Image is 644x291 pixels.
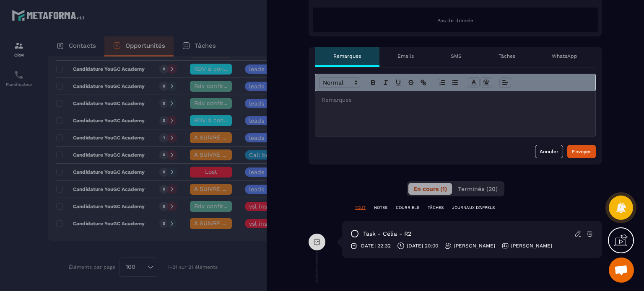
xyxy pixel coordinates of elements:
p: [PERSON_NAME] [511,242,552,249]
p: task - Célia - R2 [363,230,411,238]
p: Tâches [499,53,515,59]
p: Emails [397,53,414,59]
button: En cours (1) [408,183,452,195]
p: SMS [451,53,462,59]
span: En cours (1) [413,185,447,192]
p: WhatsApp [552,53,577,59]
button: Annuler [535,145,563,158]
button: Envoyer [567,145,596,158]
p: [DATE] 22:32 [359,242,391,249]
p: JOURNAUX D'APPELS [452,205,495,211]
button: Terminés (20) [453,183,503,195]
p: NOTES [374,205,387,211]
p: Remarques [333,53,361,59]
p: TÂCHES [428,205,444,211]
div: Ouvrir le chat [609,258,634,283]
p: [PERSON_NAME] [454,242,495,249]
p: TOUT [355,205,366,211]
div: Envoyer [572,147,591,156]
p: COURRIELS [396,205,419,211]
p: [DATE] 20:00 [407,242,438,249]
span: Pas de donnée [437,18,473,23]
span: Terminés (20) [458,185,498,192]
